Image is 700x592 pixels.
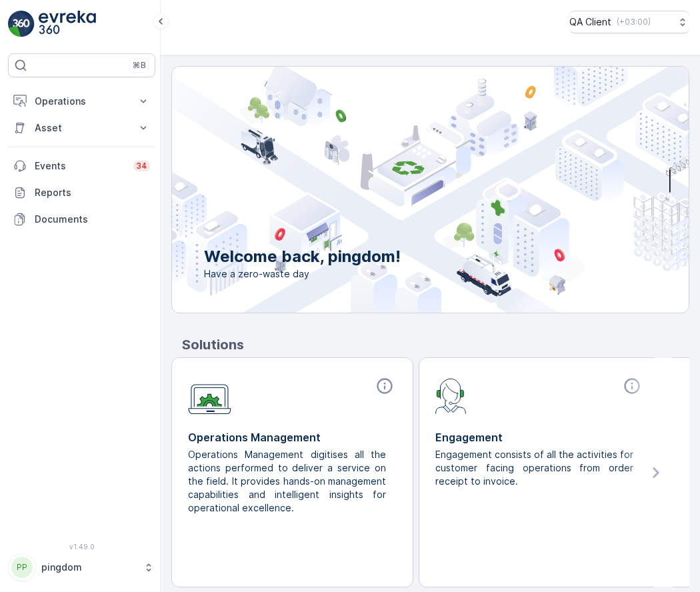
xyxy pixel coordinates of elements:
a: Documents [8,206,155,233]
p: Documents [35,213,150,226]
p: Asset [35,121,129,135]
button: QA Client(+03:00) [569,11,689,33]
p: ⌘B [133,60,146,71]
p: Events [35,159,125,173]
img: module-icon [188,377,231,415]
div: PP [11,557,33,578]
p: Operations [35,95,129,108]
span: v 1.49.0 [8,543,155,551]
a: Reports [8,179,155,206]
p: Engagement [435,429,644,445]
img: logo_light-DOdMpM7g.png [39,11,96,37]
p: Solutions [182,335,689,355]
p: pingdom [41,561,137,574]
button: Operations [8,88,155,115]
span: Have a zero-waste day [204,267,401,281]
button: Asset [8,115,155,141]
img: city illustration [112,67,689,313]
p: ( +03:00 ) [617,17,651,27]
p: Welcome back, pingdom! [204,246,401,267]
p: QA Client [569,15,611,29]
button: PPpingdom [8,553,155,581]
img: module-icon [435,377,467,414]
p: Engagement consists of all the activities for customer facing operations from order receipt to in... [435,448,633,488]
p: 34 [136,161,147,171]
p: Reports [35,186,150,199]
p: Operations Management digitises all the actions performed to deliver a service on the field. It p... [188,448,386,515]
p: Operations Management [188,429,397,445]
a: Events34 [8,153,155,179]
img: logo [8,11,35,37]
